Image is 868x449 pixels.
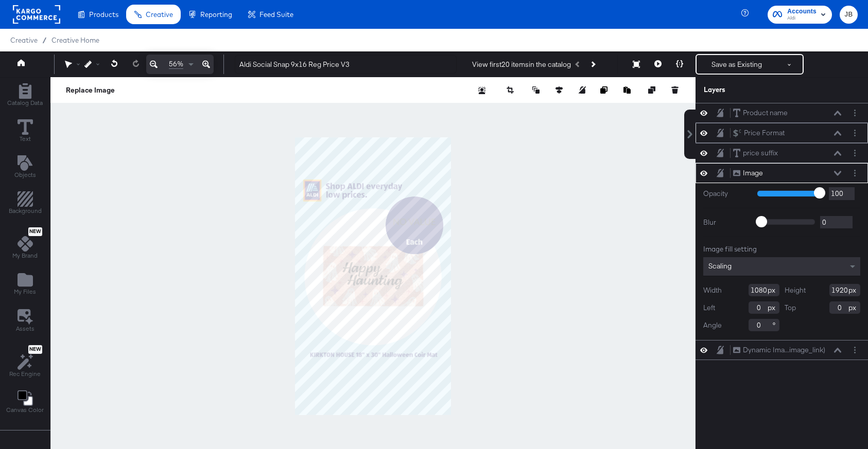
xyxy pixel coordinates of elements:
button: Next Product [585,55,600,74]
button: Replace Image [66,85,115,95]
span: Scaling [708,261,732,271]
button: Layer Options [849,128,860,138]
button: Add Rectangle [3,189,48,219]
span: Creative [10,36,38,44]
button: Layer Options [849,107,860,118]
div: Image [743,168,763,178]
div: Dynamic Ima...image_link) [743,345,825,355]
span: Canvas Color [6,406,44,414]
span: New [28,228,42,235]
div: Product name [743,108,788,118]
label: Width [703,285,722,295]
div: Price Format [744,128,785,138]
span: Aldi [787,14,817,23]
div: price suffix [743,148,778,158]
span: / [38,36,51,44]
span: Objects [14,171,36,179]
a: Creative Home [51,36,99,44]
label: Angle [703,320,722,330]
span: Creative [146,10,173,19]
button: NewRec Engine [3,343,47,381]
button: price suffix [733,148,778,158]
button: Add Rectangle [1,81,49,110]
button: NewMy Brand [6,225,44,263]
button: Image [733,168,763,178]
label: Opacity [703,189,750,199]
label: Height [785,285,806,295]
span: My Brand [12,252,38,260]
button: Copy image [600,85,611,95]
button: JB [840,6,858,24]
label: Top [785,303,796,313]
button: Price Format [733,128,785,138]
button: Text [11,117,39,146]
div: Image fill setting [703,244,860,254]
button: Dynamic Ima...image_link) [733,345,826,355]
span: My Files [14,288,36,296]
span: Assets [16,325,34,333]
span: Background [9,207,42,215]
button: Layer Options [849,168,860,178]
button: Assets [10,306,41,336]
button: Layer Options [849,345,860,355]
label: Left [703,303,715,313]
button: AccountsAldi [768,6,832,24]
svg: Copy image [600,86,607,94]
button: Paste image [623,85,634,95]
label: Blur [703,218,750,227]
span: Catalog Data [7,99,43,107]
button: Product name [733,107,788,118]
span: Accounts [787,6,817,17]
span: JB [844,9,854,21]
span: 56% [169,59,183,69]
span: Products [89,10,118,19]
button: Save as Existing [697,55,777,74]
span: Rec Engine [9,370,41,378]
div: View first 20 items in the catalog [472,60,571,69]
svg: Paste image [623,86,631,94]
div: Layers [704,85,809,95]
span: Reporting [200,10,232,19]
span: Feed Suite [259,10,293,19]
button: Add Text [8,153,42,182]
button: Layer Options [849,148,860,158]
span: Text [20,135,31,143]
button: Add Files [8,270,42,299]
span: New [28,346,42,353]
svg: Remove background [478,87,485,94]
